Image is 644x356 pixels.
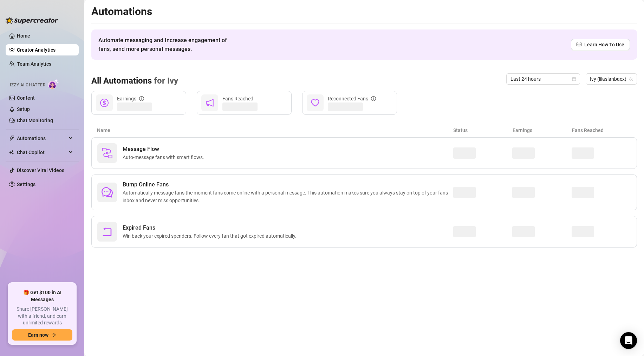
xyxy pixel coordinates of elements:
span: Message Flow [123,145,207,153]
article: Name [97,126,453,134]
span: notification [206,99,214,107]
span: calendar [572,77,576,81]
span: Expired Fans [123,224,299,232]
span: Learn How To Use [584,41,624,48]
button: Earn nowarrow-right [12,329,72,341]
a: Team Analytics [17,61,51,67]
img: AI Chatter [48,79,59,89]
span: Share [PERSON_NAME] with a friend, and earn unlimited rewards [12,306,72,327]
a: Learn How To Use [571,39,630,50]
a: Discover Viral Videos [17,167,64,173]
span: Bump Online Fans [123,180,453,189]
span: comment [102,187,113,198]
span: read [577,42,581,47]
span: thunderbolt [9,136,15,141]
span: for Ivy [152,76,178,86]
span: Automatically message fans the moment fans come online with a personal message. This automation m... [123,189,453,204]
span: arrow-right [51,332,56,337]
h3: All Automations [91,75,178,87]
span: info-circle [139,96,144,101]
article: Status [453,126,513,134]
div: Open Intercom Messenger [620,332,637,349]
div: Reconnected Fans [328,95,376,103]
a: Creator Analytics [17,44,73,55]
a: Chat Monitoring [17,118,53,123]
span: rollback [102,226,113,237]
span: Chat Copilot [17,147,67,158]
span: Automations [17,133,67,144]
a: Content [17,95,35,101]
span: Izzy AI Chatter [10,82,45,88]
img: svg%3e [102,147,113,159]
div: Earnings [117,95,144,103]
a: Home [17,33,30,39]
span: info-circle [371,96,376,101]
span: Fans Reached [222,96,253,101]
article: Earnings [513,126,572,134]
span: team [629,77,633,81]
span: Ivy (lilasianbaex) [590,74,633,84]
span: Earn now [28,332,48,338]
span: Last 24 hours [510,74,576,84]
a: Setup [17,106,30,112]
span: Automate messaging and Increase engagement of fans, send more personal messages. [98,36,234,53]
span: dollar [100,99,109,107]
article: Fans Reached [572,126,631,134]
span: Auto-message fans with smart flows. [123,153,207,161]
span: Win back your expired spenders. Follow every fan that got expired automatically. [123,232,299,240]
img: logo-BBDzfeDw.svg [6,17,58,24]
img: Chat Copilot [9,150,14,155]
h2: Automations [91,5,637,18]
span: 🎁 Get $100 in AI Messages [12,289,72,303]
span: heart [311,99,319,107]
a: Settings [17,182,35,187]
